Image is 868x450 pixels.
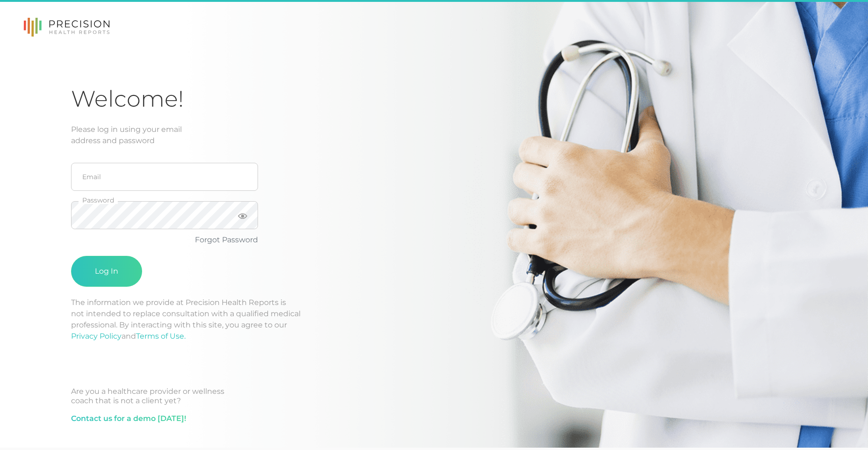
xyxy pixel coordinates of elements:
a: Terms of Use. [136,332,186,341]
h1: Welcome! [71,85,797,113]
div: Please log in using your email address and password [71,124,797,146]
a: Privacy Policy [71,332,122,341]
button: Log In [71,256,142,287]
input: Email [71,163,258,191]
div: Are you a healthcare provider or wellness coach that is not a client yet? [71,387,797,406]
a: Contact us for a demo [DATE]! [71,413,186,424]
a: Forgot Password [195,235,258,244]
p: The information we provide at Precision Health Reports is not intended to replace consultation wi... [71,297,797,342]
